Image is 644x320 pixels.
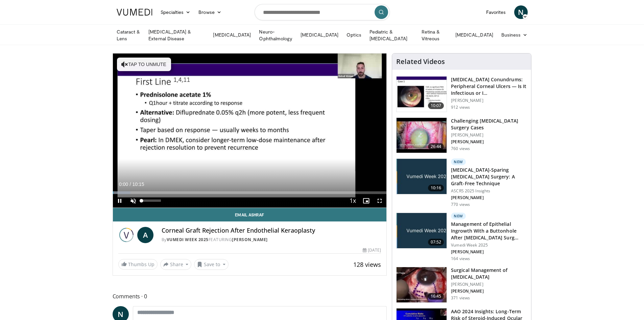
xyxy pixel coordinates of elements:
[359,194,373,208] button: Enable picture-in-picture mode
[113,292,387,301] span: Comments 0
[428,293,444,300] span: 16:45
[497,28,532,42] a: Business
[157,5,195,19] a: Specialties
[144,28,209,42] a: [MEDICAL_DATA] & External Disease
[142,199,161,202] div: Volume Level
[373,194,386,208] button: Fullscreen
[255,28,296,42] a: Neuro-Ophthalmology
[451,295,470,301] p: 371 views
[194,5,225,19] a: Browse
[346,194,359,208] button: Playback Rate
[117,9,152,16] img: VuMedi Logo
[451,202,470,207] p: 770 views
[132,182,144,187] span: 10:15
[451,213,466,219] p: New
[130,182,131,187] span: /
[396,213,527,261] a: 07:52 New Management of Epithelial Ingrowth With a Buttonhole After [MEDICAL_DATA] Surg… Vumedi W...
[363,247,381,253] div: [DATE]
[126,194,140,208] button: Unmute
[296,28,342,42] a: [MEDICAL_DATA]
[194,259,229,270] button: Save to
[428,102,444,109] span: 10:07
[397,267,447,302] img: 7b07ef4f-7000-4ba4-89ad-39d958bbfcae.150x105_q85_crop-smart_upscale.jpg
[451,249,527,255] p: [PERSON_NAME]
[397,77,447,112] img: 5ede7c1e-2637-46cb-a546-16fd546e0e1e.150x105_q85_crop-smart_upscale.jpg
[167,237,209,242] a: Vumedi Week 2025
[255,4,390,20] input: Search topics, interventions
[396,158,527,207] a: 10:16 New [MEDICAL_DATA]-Sparing [MEDICAL_DATA] Surgery: A Graft-Free Technique ASCRS 2025 Insigh...
[118,259,158,270] a: Thumbs Up
[119,182,128,187] span: 0:00
[451,267,527,280] h3: Surgical Management of [MEDICAL_DATA]
[209,28,255,42] a: [MEDICAL_DATA]
[397,118,447,153] img: 05a6f048-9eed-46a7-93e1-844e43fc910c.150x105_q85_crop-smart_upscale.jpg
[451,167,527,187] h3: [MEDICAL_DATA]-Sparing [MEDICAL_DATA] Surgery: A Graft-Free Technique
[451,289,527,294] p: [PERSON_NAME]
[162,227,381,234] h4: Corneal Graft Rejection After Endothelial Keraoplasty
[117,58,171,71] button: Tap to unmute
[160,259,192,270] button: Share
[428,239,444,246] span: 07:52
[451,132,527,138] p: [PERSON_NAME]
[396,76,527,112] a: 10:07 [MEDICAL_DATA] Conundrums: Peripheral Corneal Ulcers — Is It Infectious or I… [PERSON_NAME]...
[451,195,527,200] p: [PERSON_NAME]
[451,158,466,165] p: New
[232,237,268,242] a: [PERSON_NAME]
[451,146,470,151] p: 760 views
[118,227,135,243] img: Vumedi Week 2025
[451,282,527,287] p: [PERSON_NAME]
[482,5,510,19] a: Favorites
[113,191,387,194] div: Progress Bar
[353,260,381,269] span: 128 views
[428,143,444,150] span: 26:44
[162,237,381,243] div: By FEATURING
[451,118,527,131] h3: Challenging [MEDICAL_DATA] Surgery Cases
[451,242,527,248] p: Vumedi Week 2025
[451,98,527,103] p: [PERSON_NAME]
[365,28,418,42] a: Pediatric & [MEDICAL_DATA]
[113,194,126,208] button: Pause
[137,227,153,243] a: A
[396,118,527,153] a: 26:44 Challenging [MEDICAL_DATA] Surgery Cases [PERSON_NAME] [PERSON_NAME] 760 views
[396,267,527,303] a: 16:45 Surgical Management of [MEDICAL_DATA] [PERSON_NAME] [PERSON_NAME] 371 views
[397,213,447,248] img: af7cb505-fca8-4258-9910-2a274f8a3ee4.jpg.150x105_q85_crop-smart_upscale.jpg
[514,5,528,19] a: N
[451,76,527,97] h3: [MEDICAL_DATA] Conundrums: Peripheral Corneal Ulcers — Is It Infectious or I…
[451,28,497,42] a: [MEDICAL_DATA]
[451,221,527,241] h3: Management of Epithelial Ingrowth With a Buttonhole After [MEDICAL_DATA] Surg…
[342,28,365,42] a: Optics
[451,188,527,194] p: ASCRS 2025 Insights
[451,256,470,261] p: 164 views
[113,28,145,42] a: Cataract & Lens
[397,159,447,194] img: e2db3364-8554-489a-9e60-297bee4c90d2.jpg.150x105_q85_crop-smart_upscale.jpg
[451,105,470,110] p: 912 views
[396,58,445,66] h4: Related Videos
[428,185,444,191] span: 10:16
[113,54,387,208] video-js: Video Player
[451,139,527,145] p: [PERSON_NAME]
[418,28,451,42] a: Retina & Vitreous
[113,208,387,221] a: Email Ashraf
